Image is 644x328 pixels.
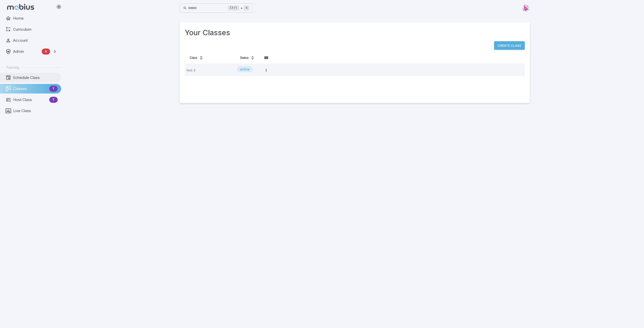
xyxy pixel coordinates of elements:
[190,56,197,60] span: Class
[13,38,58,43] span: Account
[13,97,47,103] span: Host Class
[42,49,50,54] span: A
[244,6,250,11] kbd: k
[262,54,270,62] button: Column visibility
[237,67,253,72] span: active
[522,4,530,12] img: right-triangle.svg
[49,86,58,91] span: T
[228,6,239,11] kbd: Ctrl
[13,86,47,91] span: Classes
[237,54,258,62] button: Status
[13,108,58,114] span: Live Class
[185,27,525,38] h3: Your Classes
[13,75,58,80] span: Schedule Class
[49,97,58,102] span: T
[494,41,525,50] button: Create Class
[13,16,58,21] span: Home
[240,56,249,60] span: Status
[6,65,19,70] span: Tutoring
[228,5,250,11] div: +
[187,54,206,62] button: Class
[187,66,233,74] p: test 2
[13,27,58,32] span: Curriculum
[13,49,40,54] span: Admin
